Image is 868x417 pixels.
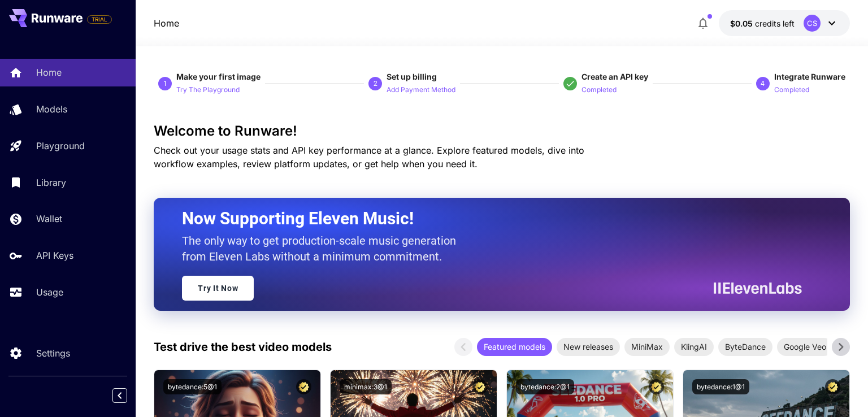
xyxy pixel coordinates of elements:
[755,19,795,28] span: credits left
[774,72,845,81] span: Integrate Runware
[804,15,821,32] div: CS
[719,10,850,36] button: $0.05CS
[340,379,392,394] button: minimax:3@1
[87,12,112,26] span: Add your payment card to enable full platform functionality.
[777,341,833,353] span: Google Veo
[761,79,765,89] p: 4
[624,341,670,353] span: MiniMax
[516,379,574,394] button: bytedance:2@1
[296,379,311,394] button: Certified Model – Vetted for best performance and includes a commercial license.
[36,285,63,299] p: Usage
[624,338,670,356] div: MiniMax
[36,346,70,360] p: Settings
[182,233,465,264] p: The only way to get production-scale music generation from Eleven Labs without a minimum commitment.
[36,176,66,189] p: Library
[718,338,772,356] div: ByteDance
[112,388,127,403] button: Collapse sidebar
[557,341,620,353] span: New releases
[36,249,73,262] p: API Keys
[176,82,240,96] button: Try The Playground
[581,82,617,96] button: Completed
[154,16,179,30] nav: breadcrumb
[730,19,755,28] span: $0.05
[36,212,62,225] p: Wallet
[777,338,833,356] div: Google Veo
[387,82,455,96] button: Add Payment Method
[692,379,749,394] button: bytedance:1@1
[774,85,809,95] p: Completed
[649,379,664,394] button: Certified Model – Vetted for best performance and includes a commercial license.
[36,139,85,153] p: Playground
[163,379,222,394] button: bytedance:5@1
[154,16,179,30] a: Home
[154,145,584,170] span: Check out your usage stats and API key performance at a glance. Explore featured models, dive int...
[477,338,552,356] div: Featured models
[581,72,648,81] span: Create an API key
[774,82,809,96] button: Completed
[477,341,552,353] span: Featured models
[88,15,111,24] span: TRIAL
[472,379,488,394] button: Certified Model – Vetted for best performance and includes a commercial license.
[154,338,332,355] p: Test drive the best video models
[730,18,795,29] div: $0.05
[176,85,240,95] p: Try The Playground
[374,79,377,89] p: 2
[387,85,455,95] p: Add Payment Method
[718,341,772,353] span: ByteDance
[36,66,62,79] p: Home
[387,72,437,81] span: Set up billing
[154,123,849,139] h3: Welcome to Runware!
[674,338,714,356] div: KlingAI
[182,276,254,301] a: Try It Now
[557,338,620,356] div: New releases
[581,85,617,95] p: Completed
[674,341,714,353] span: KlingAI
[163,79,167,89] p: 1
[36,102,67,116] p: Models
[182,208,793,229] h2: Now Supporting Eleven Music!
[176,72,261,81] span: Make your first image
[825,379,840,394] button: Certified Model – Vetted for best performance and includes a commercial license.
[121,385,136,406] div: Collapse sidebar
